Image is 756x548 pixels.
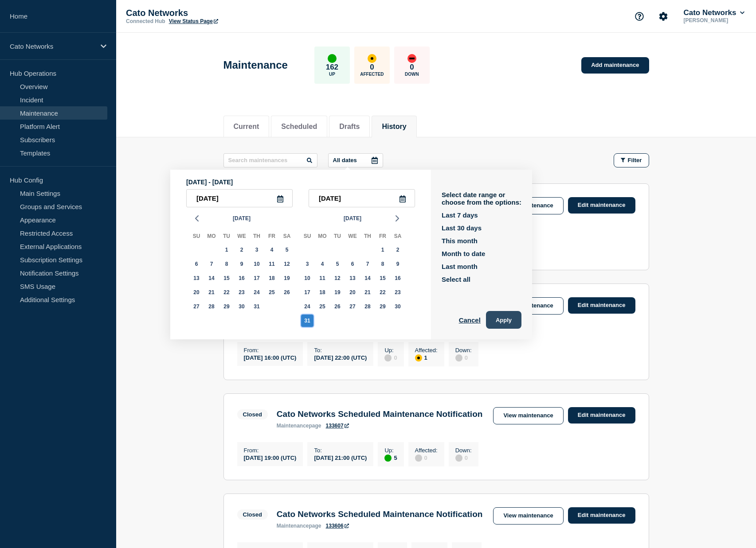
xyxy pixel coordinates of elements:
div: Tuesday, Aug 5, 2025 [331,258,344,270]
a: View maintenance [493,407,563,424]
div: affected [368,54,376,63]
div: Sunday, Aug 31, 2025 [301,315,313,327]
button: Account settings [654,7,673,26]
p: Up [329,72,335,77]
span: [DATE] [233,212,251,225]
span: maintenance [277,523,309,529]
div: Saturday, Aug 9, 2025 [392,258,404,270]
div: Tu [330,231,345,243]
p: Affected : [415,447,438,454]
div: We [345,231,360,243]
p: 0 [410,63,414,72]
div: up [384,455,392,462]
button: Filter [614,153,649,167]
div: Fr [264,231,279,243]
div: Sunday, Aug 10, 2025 [301,272,313,284]
div: Thursday, Jul 24, 2025 [251,286,263,299]
a: Edit maintenance [568,197,635,214]
div: Saturday, Jul 19, 2025 [281,272,293,284]
p: Down : [455,447,472,454]
div: [DATE] 19:00 (UTC) [244,454,297,461]
div: up [328,54,337,63]
div: Friday, Aug 15, 2025 [376,272,389,284]
div: Tu [219,231,234,243]
div: Monday, Jul 28, 2025 [205,300,218,313]
p: Affected : [415,347,438,354]
div: Wednesday, Aug 13, 2025 [346,272,359,284]
div: Thursday, Aug 21, 2025 [361,286,374,299]
input: YYYY-MM-DD [186,189,293,207]
p: page [277,423,321,429]
div: Friday, Aug 1, 2025 [376,244,389,256]
button: [DATE] [340,212,365,225]
span: Filter [628,157,642,163]
h3: Cato Networks Scheduled Maintenance Notification [277,509,483,519]
div: 0 [384,354,397,361]
div: affected [415,354,422,361]
p: 162 [326,63,338,72]
p: 0 [370,63,374,72]
p: [PERSON_NAME] [682,17,746,23]
div: [DATE] 21:00 (UTC) [314,454,367,461]
span: maintenance [277,423,309,429]
div: [DATE] 22:00 (UTC) [314,354,367,361]
p: To : [314,447,367,454]
div: Monday, Jul 14, 2025 [205,272,218,284]
div: disabled [455,354,462,361]
div: disabled [415,455,422,462]
div: Closed [243,511,262,518]
div: Friday, Aug 22, 2025 [376,286,389,299]
div: Tuesday, Aug 19, 2025 [331,286,344,299]
input: YYYY-MM-DD [309,189,415,207]
button: Scheduled [281,123,317,131]
div: Wednesday, Jul 9, 2025 [235,258,248,270]
p: Down [405,72,419,77]
div: Monday, Jul 21, 2025 [205,286,218,299]
div: Friday, Jul 4, 2025 [266,244,278,256]
div: Tuesday, Jul 29, 2025 [220,300,233,313]
p: Connected Hub [126,18,165,24]
p: Cato Networks [126,8,303,18]
div: Thursday, Jul 31, 2025 [251,300,263,313]
a: 133606 [326,523,349,529]
div: Saturday, Aug 16, 2025 [392,272,404,284]
div: Thursday, Jul 10, 2025 [251,258,263,270]
div: Sunday, Jul 13, 2025 [190,272,203,284]
div: 5 [384,454,397,462]
button: Support [630,7,649,26]
div: Wednesday, Jul 23, 2025 [235,286,248,299]
p: Cato Networks [10,43,95,50]
p: Affected [360,72,384,77]
button: Apply [486,311,521,329]
div: Friday, Jul 18, 2025 [266,272,278,284]
p: Up : [384,447,397,454]
h3: Cato Networks Scheduled Maintenance Notification [277,409,483,419]
button: This month [442,237,478,245]
div: Thursday, Jul 17, 2025 [251,272,263,284]
div: [DATE] 16:00 (UTC) [244,354,297,361]
p: From : [244,447,297,454]
div: Tuesday, Jul 8, 2025 [220,258,233,270]
a: Edit maintenance [568,297,635,314]
div: Saturday, Aug 2, 2025 [392,244,404,256]
div: Fr [375,231,390,243]
div: Closed [243,411,262,418]
div: disabled [384,354,392,361]
div: Tuesday, Jul 1, 2025 [220,244,233,256]
div: Su [189,231,204,243]
div: Tuesday, Jul 15, 2025 [220,272,233,284]
div: Thursday, Aug 14, 2025 [361,272,374,284]
div: Wednesday, Jul 2, 2025 [235,244,248,256]
button: Last month [442,263,478,270]
p: [DATE] - [DATE] [186,179,415,186]
a: Add maintenance [581,57,649,74]
button: All dates [328,153,383,167]
p: All dates [333,157,357,163]
div: Wednesday, Aug 27, 2025 [346,300,359,313]
div: Thursday, Jul 3, 2025 [251,244,263,256]
div: Monday, Aug 18, 2025 [316,286,329,299]
a: View maintenance [493,507,563,525]
div: Th [249,231,264,243]
div: Monday, Jul 7, 2025 [205,258,218,270]
div: Friday, Jul 11, 2025 [266,258,278,270]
